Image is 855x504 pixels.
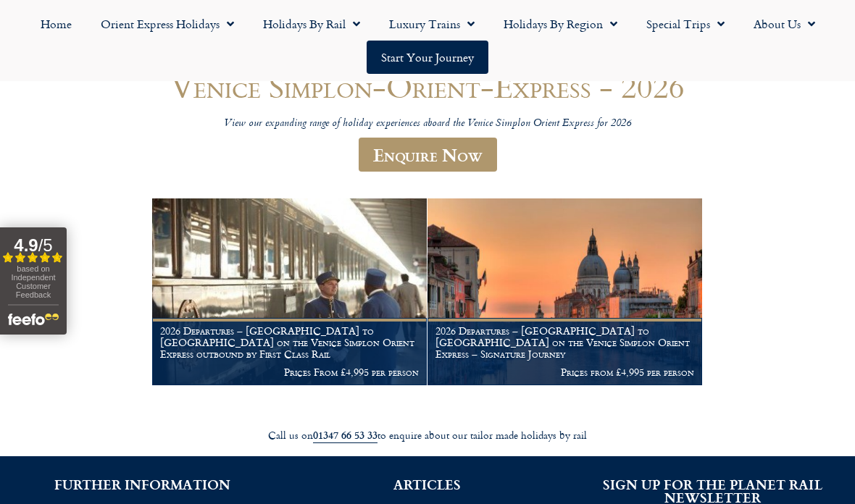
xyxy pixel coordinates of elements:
[435,325,694,359] h1: 2026 Departures – [GEOGRAPHIC_DATA] to [GEOGRAPHIC_DATA] on the Venice Simplon Orient Express – S...
[367,41,488,74] a: Start your Journey
[22,478,263,491] h2: FURTHER INFORMATION
[435,366,694,378] p: Prices from £4,995 per person
[306,478,548,491] h2: ARTICLES
[592,478,833,504] h2: SIGN UP FOR THE PLANET RAIL NEWSLETTER
[26,7,86,41] a: Home
[359,138,497,172] a: Enquire Now
[375,7,489,41] a: Luxury Trains
[80,70,775,104] h1: Venice Simplon-Orient-Express - 2026
[632,7,739,41] a: Special Trips
[86,7,249,41] a: Orient Express Holidays
[489,7,632,41] a: Holidays by Region
[7,7,848,74] nav: Menu
[739,7,830,41] a: About Us
[249,7,375,41] a: Holidays by Rail
[22,429,833,442] div: Call us on to enquire about our tailor made holidays by rail
[160,366,419,378] p: Prices From £4,995 per person
[427,198,702,385] img: Orient Express Special Venice compressed
[80,117,775,131] p: View our expanding range of holiday experiences aboard the Venice Simplon Orient Express for 2026
[160,325,419,359] h1: 2026 Departures – [GEOGRAPHIC_DATA] to [GEOGRAPHIC_DATA] on the Venice Simplon Orient Express out...
[152,198,427,386] a: 2026 Departures – [GEOGRAPHIC_DATA] to [GEOGRAPHIC_DATA] on the Venice Simplon Orient Express out...
[427,198,703,386] a: 2026 Departures – [GEOGRAPHIC_DATA] to [GEOGRAPHIC_DATA] on the Venice Simplon Orient Express – S...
